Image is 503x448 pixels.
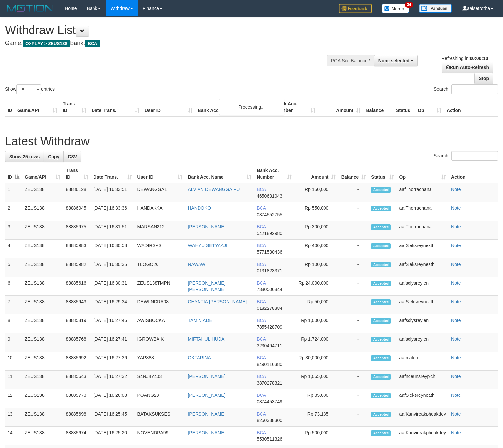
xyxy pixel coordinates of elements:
[371,243,391,249] span: Accepted
[5,427,22,445] td: 14
[195,98,273,117] th: Bank Acc. Name
[338,164,368,183] th: Balance: activate to sort column ascending
[5,314,22,333] td: 8
[415,98,444,117] th: Op
[5,135,498,148] h1: Latest Withdraw
[371,337,391,342] span: Accepted
[188,205,211,211] a: HANDOKO
[48,154,59,159] span: Copy
[371,262,391,267] span: Accepted
[22,258,63,277] td: ZEUS138
[22,240,63,258] td: ZEUS138
[85,40,100,47] span: BCA
[451,84,498,94] input: Search:
[22,183,63,202] td: ZEUS138
[257,355,266,360] span: BCA
[135,240,185,258] td: WADIRSAS
[63,202,91,221] td: 88886045
[451,336,461,342] a: Note
[470,56,488,61] strong: 00:00:10
[371,206,391,211] span: Accepted
[371,412,391,417] span: Accepted
[63,408,91,427] td: 88885698
[257,280,266,286] span: BCA
[5,389,22,408] td: 12
[63,277,91,296] td: 88885616
[91,164,135,183] th: Date Trans.: activate to sort column ascending
[318,98,363,117] th: Amount
[22,352,63,371] td: ZEUS138
[451,205,461,211] a: Note
[5,352,22,371] td: 10
[397,333,449,352] td: aafsolysreylen
[451,355,461,360] a: Note
[371,318,391,324] span: Accepted
[22,164,63,183] th: Game/API: activate to sort column ascending
[91,202,135,221] td: [DATE] 16:33:36
[371,374,391,380] span: Accepted
[188,187,240,192] a: ALVIAN DEWANGGA PU
[135,352,185,371] td: YAP888
[451,224,461,229] a: Note
[142,98,195,117] th: User ID
[257,374,266,379] span: BCA
[22,277,63,296] td: ZEUS138
[257,187,266,192] span: BCA
[5,371,22,389] td: 11
[188,411,225,416] a: [PERSON_NAME]
[188,336,224,342] a: MIFTAHUL HUDA
[5,24,329,37] h1: Withdraw List
[397,408,449,427] td: aafKanvireakpheakdey
[294,240,339,258] td: Rp 400,000
[188,318,212,323] a: TAMIN ADE
[63,240,91,258] td: 88885983
[374,55,418,66] button: None selected
[63,258,91,277] td: 88885982
[5,40,329,47] h4: Game: Bank:
[89,98,142,117] th: Date Trans.
[257,287,282,292] span: Copy 7380506844 to clipboard
[368,164,396,183] th: Status: activate to sort column ascending
[219,99,284,115] div: Processing...
[434,84,498,94] label: Search:
[135,164,185,183] th: User ID: activate to sort column ascending
[5,151,44,162] a: Show 25 rows
[22,408,63,427] td: ZEUS138
[91,314,135,333] td: [DATE] 16:27:46
[451,430,461,435] a: Note
[294,296,339,314] td: Rp 50,000
[257,418,282,423] span: Copy 8250338300 to clipboard
[294,164,339,183] th: Amount: activate to sort column ascending
[91,221,135,240] td: [DATE] 16:31:51
[257,336,266,342] span: BCA
[442,62,493,73] a: Run Auto-Refresh
[257,393,266,398] span: BCA
[254,164,294,183] th: Bank Acc. Number: activate to sort column ascending
[22,371,63,389] td: ZEUS138
[135,183,185,202] td: DEWANGGA1
[474,73,493,84] a: Stop
[257,362,282,367] span: Copy 8490116380 to clipboard
[257,205,266,211] span: BCA
[91,240,135,258] td: [DATE] 16:30:58
[257,437,282,442] span: Copy 5530511326 to clipboard
[91,296,135,314] td: [DATE] 16:29:34
[294,371,339,389] td: Rp 1,065,000
[338,258,368,277] td: -
[451,187,461,192] a: Note
[257,212,282,217] span: Copy 0374552755 to clipboard
[257,243,266,248] span: BCA
[397,314,449,333] td: aafsolysreylen
[451,280,461,286] a: Note
[378,58,409,63] span: None selected
[451,262,461,267] a: Note
[91,427,135,445] td: [DATE] 16:25:20
[5,3,55,13] img: MOTION_logo.png
[60,98,89,117] th: Trans ID
[188,393,225,398] a: [PERSON_NAME]
[135,333,185,352] td: IGROWBAIK
[294,427,339,445] td: Rp 500,000
[257,306,282,311] span: Copy 0182278384 to clipboard
[434,151,498,161] label: Search:
[397,258,449,277] td: aafSieksreyneath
